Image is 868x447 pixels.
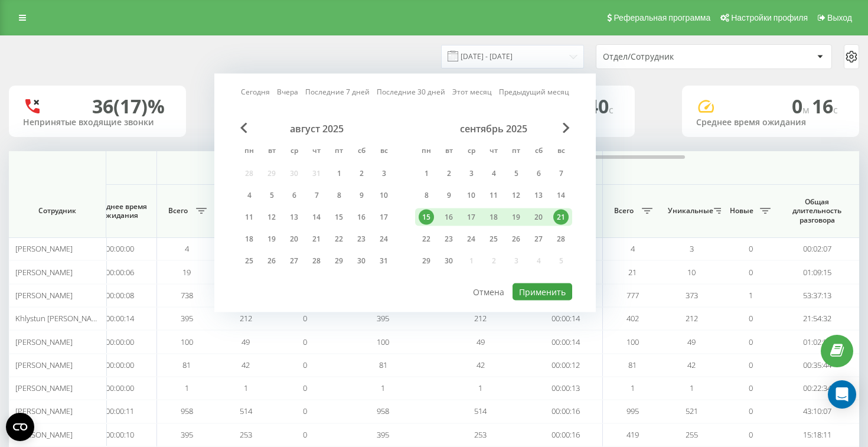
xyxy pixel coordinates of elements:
[462,143,480,161] abbr: среда
[263,143,280,161] abbr: вторник
[305,86,370,97] a: Последние 7 дней
[181,290,193,301] span: 738
[242,188,257,203] div: 4
[309,231,324,247] div: 21
[376,210,391,225] div: 17
[377,313,389,324] span: 395
[328,208,350,226] div: пт 15 авг. 2025 г.
[181,337,193,347] span: 100
[350,208,373,226] div: сб 16 авг. 2025 г.
[83,307,157,330] td: 00:00:14
[419,188,434,203] div: 8
[303,337,307,347] span: 0
[563,123,570,133] span: Next Month
[631,383,635,393] span: 1
[19,206,96,216] span: Сотрудник
[83,423,157,446] td: 00:00:10
[441,166,456,181] div: 2
[780,377,854,400] td: 00:22:34
[350,252,373,270] div: сб 30 авг. 2025 г.
[780,237,854,260] td: 00:02:07
[83,237,157,260] td: 00:00:00
[588,93,614,119] span: 40
[749,383,753,393] span: 0
[687,267,696,278] span: 10
[550,187,572,204] div: вс 14 сент. 2025 г.
[486,210,501,225] div: 18
[529,330,603,353] td: 00:00:14
[240,429,252,440] span: 253
[286,253,302,269] div: 27
[527,208,550,226] div: сб 20 сент. 2025 г.
[505,208,527,226] div: пт 19 сент. 2025 г.
[305,252,328,270] div: чт 28 авг. 2025 г.
[460,208,482,226] div: ср 17 сент. 2025 г.
[240,143,258,161] abbr: понедельник
[331,188,347,203] div: 8
[686,429,698,440] span: 255
[283,187,305,204] div: ср 6 авг. 2025 г.
[731,13,808,22] span: Настройки профиля
[529,400,603,423] td: 00:00:16
[460,187,482,204] div: ср 10 сент. 2025 г.
[15,429,73,440] span: [PERSON_NAME]
[303,383,307,393] span: 0
[238,123,395,135] div: август 2025
[376,188,391,203] div: 10
[513,283,572,301] button: Применить
[614,13,710,22] span: Реферальная программа
[309,253,324,269] div: 28
[626,313,639,324] span: 402
[377,337,389,347] span: 100
[240,123,247,133] span: Previous Month
[377,429,389,440] span: 395
[375,143,393,161] abbr: воскресенье
[812,93,838,119] span: 16
[441,188,456,203] div: 9
[415,208,438,226] div: пн 15 сент. 2025 г.
[727,206,756,216] span: Новые
[687,360,696,370] span: 42
[550,165,572,182] div: вс 7 сент. 2025 г.
[505,230,527,248] div: пт 26 сент. 2025 г.
[264,210,279,225] div: 12
[15,360,73,370] span: [PERSON_NAME]
[553,188,569,203] div: 14
[780,260,854,283] td: 01:09:15
[438,252,460,270] div: вт 30 сент. 2025 г.
[238,252,260,270] div: пн 25 авг. 2025 г.
[286,210,302,225] div: 13
[508,231,524,247] div: 26
[466,283,511,301] button: Отмена
[286,231,302,247] div: 20
[350,230,373,248] div: сб 23 авг. 2025 г.
[696,118,845,128] div: Среднее время ожидания
[15,243,73,254] span: [PERSON_NAME]
[242,253,257,269] div: 25
[505,165,527,182] div: пт 5 сент. 2025 г.
[303,313,307,324] span: 0
[485,143,502,161] abbr: четверг
[373,208,395,226] div: вс 17 авг. 2025 г.
[464,210,479,225] div: 17
[331,210,347,225] div: 15
[15,383,73,393] span: [PERSON_NAME]
[628,267,637,278] span: 21
[686,406,698,416] span: 521
[6,413,34,441] button: Open CMP widget
[92,202,148,220] span: Среднее время ожидания
[264,253,279,269] div: 26
[305,187,328,204] div: чт 7 авг. 2025 г.
[15,313,105,324] span: Khlystun [PERSON_NAME]
[827,13,852,22] span: Выход
[377,86,445,97] a: Последние 30 дней
[527,187,550,204] div: сб 13 сент. 2025 г.
[242,337,250,347] span: 49
[626,429,639,440] span: 419
[415,123,572,135] div: сентябрь 2025
[238,208,260,226] div: пн 11 авг. 2025 г.
[15,290,73,301] span: [PERSON_NAME]
[749,429,753,440] span: 0
[242,231,257,247] div: 18
[792,93,812,119] span: 0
